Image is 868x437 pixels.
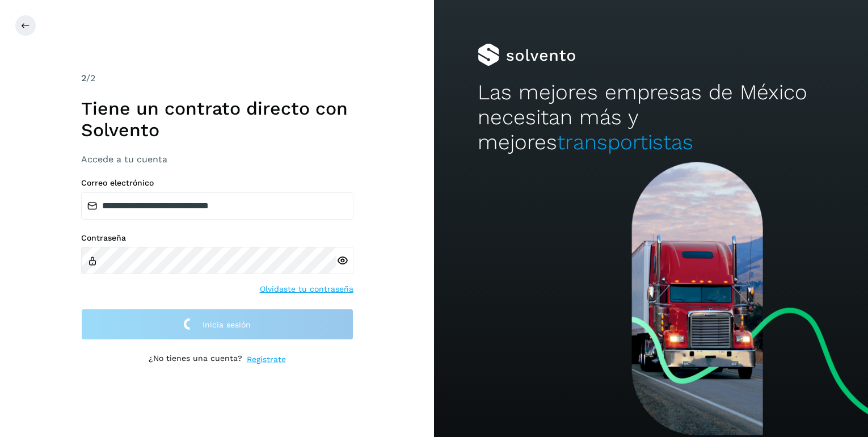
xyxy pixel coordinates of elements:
h2: Las mejores empresas de México necesitan más y mejores [478,80,825,156]
button: Inicia sesión [81,309,353,340]
span: transportistas [557,130,693,154]
h1: Tiene un contrato directo con Solvento [81,98,353,141]
h3: Accede a tu cuenta [81,154,353,165]
a: Regístrate [247,354,286,365]
span: 2 [81,73,86,83]
p: ¿No tienes una cuenta? [149,354,242,365]
a: Olvidaste tu contraseña [260,283,353,295]
span: Inicia sesión [203,321,251,329]
label: Correo electrónico [81,178,353,188]
label: Contraseña [81,233,353,243]
div: /2 [81,72,353,85]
